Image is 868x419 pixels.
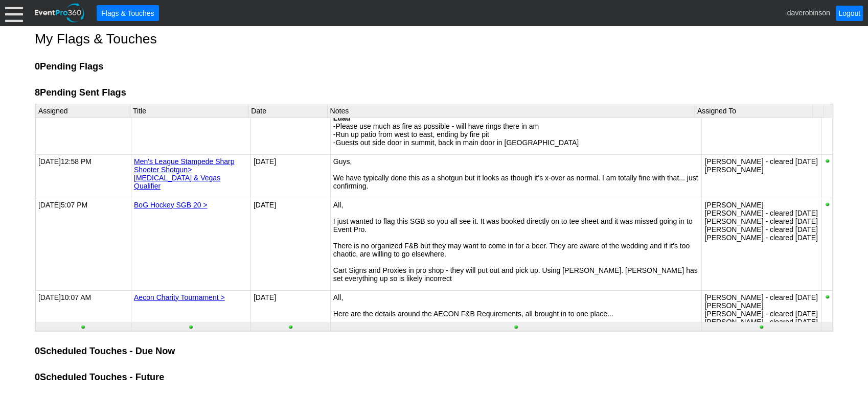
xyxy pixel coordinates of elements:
h2: Scheduled Touches - Due Now [35,345,833,357]
div: Show column when printing; click to hide column when printing. [702,323,821,331]
div: Show row when printing; click to hide row when printing. [824,201,835,288]
td: [DATE] [250,155,330,198]
span: 0 [35,372,40,382]
td: [PERSON_NAME] [PERSON_NAME] - cleared [DATE] [PERSON_NAME] - cleared [DATE] [PERSON_NAME] - clear... [702,198,821,291]
span: Flags & Touches [99,8,156,18]
div: Show column when printing; click to hide column when printing. [251,323,330,331]
div: Show column when printing; click to hide column when printing. [131,323,250,331]
img: EventPro360 [33,2,86,25]
span: My Flags & Touches [35,31,157,46]
div: -Run up patio from west to east, ending by fire pit [333,130,699,138]
div: We have typically done this as a shotgun but it looks as though it's x-over as normal. I am total... [333,174,699,190]
div: Guys, [333,157,699,166]
th: Assigned To [694,104,812,118]
span: daverobinson [787,8,830,16]
div: All, [333,293,699,301]
span: 8 [35,87,40,98]
td: [PERSON_NAME] - cleared [DATE] [PERSON_NAME] [702,155,821,198]
th: Assigned [35,104,130,118]
nobr: 5:07 PM [61,201,87,209]
span: 0 [35,346,40,356]
div: -Please use much as fire as possible - will have rings there in am [333,122,699,130]
nobr: 12:58 PM [61,157,92,166]
span: Flags & Touches [99,8,156,18]
a: Logout [836,6,863,21]
div: I just wanted to flag this SGB so you all see it. It was booked directly on to tee sheet and it w... [333,217,699,234]
span: 0 [35,61,40,72]
div: All, [333,201,699,209]
td: [DATE] [35,155,131,198]
div: Show row when printing; click to hide row when printing. [824,157,835,195]
a: Aecon Charity Tournament > [134,293,225,301]
div: -Guests out side door in summit, back in main door in [GEOGRAPHIC_DATA] [333,138,699,147]
td: [DATE] [250,198,330,291]
div: Show column when printing; click to hide column when printing. [36,323,131,331]
h2: Pending Flags [35,61,833,73]
th: Notes [327,104,694,118]
div: Here are the details around the AECON F&B Requirements, all brought in to one place... [333,310,699,318]
div: Cart Signs and Proxies in pro shop - they will put out and pick up. Using [PERSON_NAME]. [PERSON_... [333,266,699,283]
div: Show column when printing; click to hide column when printing. [331,323,701,331]
th: Date [248,104,327,118]
td: [DATE] [35,198,131,291]
a: Men's League Stampede Sharp Shooter Shotgun> [MEDICAL_DATA] & Vegas Qualifier [134,157,234,190]
div: There is no organized F&B but they may want to come in for a beer. They are aware of the wedding ... [333,242,699,258]
div: Menu: Click or 'Crtl+M' to toggle menu open/close [5,4,23,22]
strong: Luau [333,114,350,122]
a: BoG Hockey SGB 20 > [134,201,208,209]
nobr: 10:07 AM [61,293,91,301]
h2: Scheduled Touches - Future [35,371,833,383]
h2: Pending Sent Flags [35,87,833,99]
th: Title [130,104,248,118]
